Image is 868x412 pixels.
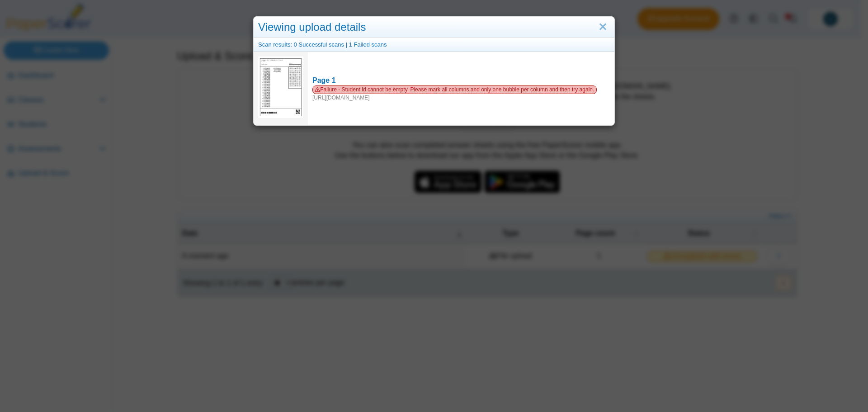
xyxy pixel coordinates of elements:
[312,85,597,94] span: Failure - Student id cannot be empty. Please mark all columns and only one bubble per column and ...
[312,76,610,85] div: Page 1
[312,85,610,102] div: [URL][DOMAIN_NAME]
[254,38,614,52] div: Scan results: 0 Successful scans | 1 Failed scans
[596,19,610,35] a: Close
[254,17,614,38] div: Viewing upload details
[258,57,303,118] img: web_jq7xUVoyEdWb2KP1S8LnAkUZqVDJynJ6gj3UHm9a_OCTOBER_1_2025T15_2_8_797000000.jpg
[308,71,614,106] a: Page 1 Failure - Student id cannot be empty. Please mark all columns and only one bubble per colu...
